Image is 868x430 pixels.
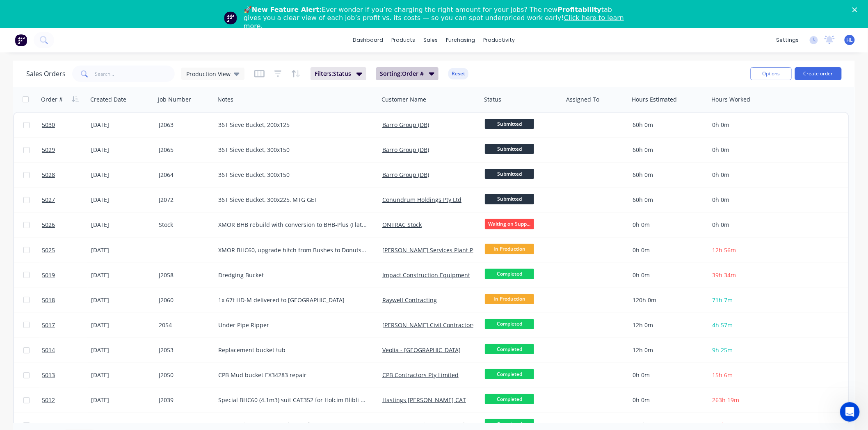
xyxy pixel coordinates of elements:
a: CPB Contractors Pty Limited [382,371,459,379]
span: 5009 [42,421,55,429]
a: ONTRAC Stock [382,221,422,229]
div: XMOR BHB rebuild with conversion to BHB-Plus (Flat Lip) [218,221,368,229]
span: HL [847,36,853,44]
input: Search... [95,66,175,82]
a: Hastings [PERSON_NAME] CAT [382,396,466,404]
span: 5019 [42,271,55,279]
span: Submitted [485,119,534,129]
span: 5029 [42,146,55,154]
a: 5025 [42,238,91,263]
div: Order # [41,95,63,104]
div: 1x 67t HD-M delivered to [GEOGRAPHIC_DATA] [218,296,368,304]
a: 5028 [42,163,91,187]
span: 5017 [42,321,55,329]
button: Filters:Status [311,67,366,80]
div: Notes [217,95,233,104]
span: 5014 [42,346,55,354]
div: [DATE] [91,221,152,229]
a: 5026 [42,213,91,237]
div: Status [484,95,501,104]
div: Dredging Bucket [218,271,368,279]
div: 60h 0m [633,196,702,204]
span: 5028 [42,171,55,179]
div: 🚀 Ever wonder if you’re charging the right amount for your jobs? The new tab gives you a clear vi... [244,6,631,30]
div: [DATE] [91,171,152,179]
div: 60h 0m [633,171,702,179]
div: productivity [480,34,519,46]
span: 71h 7m [713,296,733,304]
div: J2058 [159,271,209,279]
div: J2060 [159,296,209,304]
div: 50T Premium Quarry Bucket (2 of 2) [218,421,368,429]
div: Stock [159,221,209,229]
span: Submitted [485,194,534,204]
span: 0h 0m [713,221,730,229]
span: Completed [485,394,534,404]
a: Impact Construction Equipment [382,271,470,279]
div: [DATE] [91,371,152,379]
div: 0h 0m [633,221,702,229]
span: Filters: Status [315,70,352,78]
div: J2072 [159,196,209,204]
div: Assigned To [566,95,599,104]
div: purchasing [442,34,480,46]
a: Barro Group (DB) [382,121,429,129]
b: New Feature Alert: [252,6,322,14]
iframe: Intercom live chat [840,402,860,422]
a: Raywell Contracting [382,296,437,304]
a: 5030 [42,113,91,137]
div: 60h 0m [633,121,702,129]
div: 12h 0m [633,321,702,329]
span: In Production [485,244,534,254]
div: [DATE] [91,396,152,404]
span: 263h 19m [713,396,740,404]
span: 12h 56m [713,246,736,254]
div: [DATE] [91,196,152,204]
b: Profitability [557,6,601,14]
img: Factory [15,34,27,46]
span: Submitted [485,169,534,179]
span: 0h 0m [713,146,730,154]
div: J2064 [159,171,209,179]
a: dashboard [349,34,388,46]
div: J2063 [159,121,209,129]
span: 9h 25m [713,346,733,354]
div: 0h 0m [633,396,702,404]
a: Veolia - [GEOGRAPHIC_DATA] [382,346,461,354]
div: Job Number [158,95,191,104]
div: [DATE] [91,321,152,329]
div: [DATE] [91,121,152,129]
span: Completed [485,344,534,354]
div: 36T Sieve Bucket, 200x125 [218,121,368,129]
div: Under Pipe Ripper [218,321,368,329]
span: 5027 [42,196,55,204]
div: Customer Name [381,95,426,104]
a: Click here to learn more. [244,14,624,30]
div: settings [772,34,803,46]
button: Options [751,67,792,80]
span: 4h 57m [713,321,733,329]
button: Sorting:Order # [376,67,439,80]
div: [DATE] [91,271,152,279]
a: 5027 [42,188,91,212]
div: 0h 0m [633,271,702,279]
div: J2047 - Part 2 [159,421,209,429]
a: [PERSON_NAME] Civil Contractors [382,321,475,329]
div: Hours Worked [712,95,751,104]
span: Completed [485,269,534,279]
a: Conundrum Holdings Pty Ltd [382,196,461,204]
a: 5012 [42,388,91,412]
div: Special BHC60 (4.1m3) suit CAT352 for Holcim Blibli QLD [218,396,368,404]
a: 5019 [42,263,91,287]
span: 5018 [42,296,55,304]
div: Created Date [90,95,126,104]
div: [DATE] [91,246,152,254]
span: Submitted [485,144,534,154]
div: 0h 0m [633,371,702,379]
span: Completed [485,319,534,329]
span: 5012 [42,396,55,404]
div: Replacement bucket tub [218,346,368,354]
span: 5026 [42,221,55,229]
a: 5013 [42,363,91,387]
a: 5017 [42,313,91,337]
